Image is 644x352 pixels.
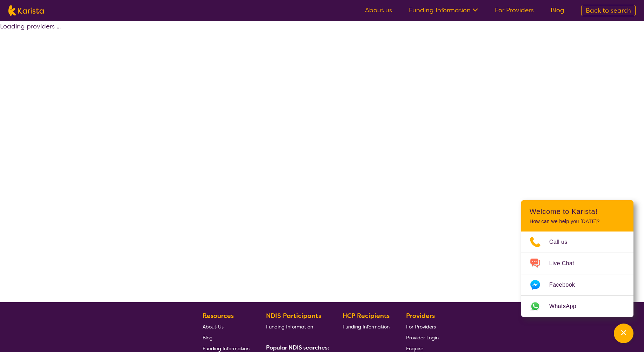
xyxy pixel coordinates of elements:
[521,296,633,317] a: Web link opens in a new tab.
[586,6,631,15] span: Back to search
[343,312,390,320] b: HCP Recipients
[203,312,234,320] b: Resources
[406,332,439,343] a: Provider Login
[549,258,583,269] span: Live Chat
[266,324,313,330] span: Funding Information
[549,301,585,312] span: WhatsApp
[266,321,326,332] a: Funding Information
[266,344,329,351] b: Popular NDIS searches:
[365,6,392,14] a: About us
[549,280,583,290] span: Facebook
[551,6,564,14] a: Blog
[549,237,576,247] span: Call us
[8,5,44,16] img: Karista logo
[409,6,478,14] a: Funding Information
[203,332,250,343] a: Blog
[530,219,625,224] p: How can we help you [DATE]?
[614,324,633,343] button: Channel Menu
[406,345,423,352] span: Enquire
[343,324,390,330] span: Funding Information
[406,321,439,332] a: For Providers
[521,232,633,317] ul: Choose channel
[266,312,321,320] b: NDIS Participants
[343,321,390,332] a: Funding Information
[495,6,534,14] a: For Providers
[203,345,250,352] span: Funding Information
[406,312,435,320] b: Providers
[521,200,633,317] div: Channel Menu
[406,324,436,330] span: For Providers
[581,5,636,16] a: Back to search
[406,334,439,341] span: Provider Login
[203,324,224,330] span: About Us
[203,334,213,341] span: Blog
[203,321,250,332] a: About Us
[530,207,625,216] h2: Welcome to Karista!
